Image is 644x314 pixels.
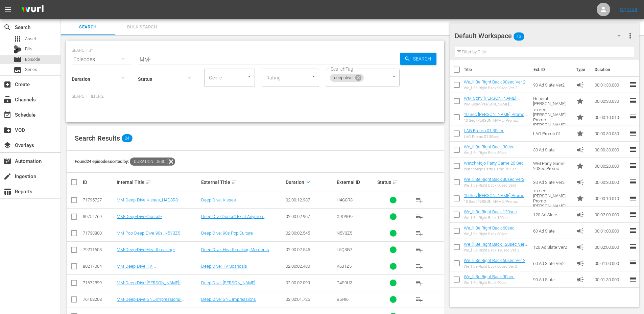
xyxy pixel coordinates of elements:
button: Search [400,53,436,65]
td: 00:00:10.010 [592,109,629,125]
span: Automation [3,157,11,165]
td: 00:00:30.030 [592,93,629,109]
td: 60 Ad Slate [530,223,574,239]
div: 02:00:02.099 [286,280,334,285]
a: MM-Deep-Dive-Doesnt-Exist_DIVE133_X9O9G9 [117,214,165,224]
span: reorder [629,162,637,170]
span: sort [392,179,398,185]
span: Asset [14,35,22,43]
button: playlist_add [411,242,427,258]
span: reorder [629,243,637,251]
td: 00:01:30.000 [592,77,629,93]
a: WatchMojo Party Game 20 Sec [464,161,524,166]
span: deep dive [330,75,357,81]
td: 10 Sec [PERSON_NAME] Promo [PERSON_NAME] [530,190,574,207]
div: 79211603 [83,247,115,252]
span: Search [65,23,111,31]
div: We_ll Be Right Back 90sec [464,281,515,285]
span: Bits [25,46,32,52]
div: 71795727 [83,197,115,202]
div: LAG Promo 01 30sec [464,135,504,139]
span: playlist_add [415,246,423,254]
span: Ad [576,81,584,89]
span: Series [14,66,22,74]
span: Episode [25,56,40,63]
a: MM-Deep-Dive-[PERSON_NAME]-Swift_T4S9U3 [117,280,183,290]
span: reorder [629,194,637,202]
span: Asset [25,35,36,42]
span: create [3,172,11,180]
span: Channels [3,96,11,104]
div: We_ll Be Right Back 60sec [464,232,515,236]
button: playlist_add [411,225,427,241]
span: reorder [629,226,637,235]
div: WatchMojo Party Game 20 Sec [464,167,524,171]
span: Promo [576,97,584,105]
span: star [576,162,584,170]
span: Search Results [75,134,120,142]
button: playlist_add [411,258,427,274]
span: playlist_add [415,213,423,221]
td: WM Party Game 20Sec Promo [530,158,574,174]
span: B5I4I6 [337,297,349,302]
div: External Title [201,178,284,186]
td: 90 Ad Slate Ver2 [530,77,574,93]
div: We_ll Be Right Back 60sec Ver 2 [464,264,525,269]
span: playlist_add [415,262,423,270]
td: 90 Ad Slate [530,271,574,288]
div: 10 Sec [PERSON_NAME] Promo [PERSON_NAME] [464,118,528,123]
div: 02:00:12.937 [286,197,334,202]
td: 120 Ad Slate [530,207,574,223]
span: reorder [629,275,637,283]
span: Ad [576,178,584,186]
a: Deep Dive: Heartbreaking Moments [201,247,269,252]
span: playlist_add [415,295,423,304]
a: We_ll Be Right Back 30sec [464,144,515,149]
span: Promo [576,129,584,138]
div: We_ll Be Right Back 120sec Ver 2 [464,248,528,252]
a: We_ll Be Right Back 30sec Ver2 [464,177,524,182]
a: Deep Dive: TV Scandals [201,264,247,269]
a: MM-Deep-Dive-Kisses_H4G8R3 [117,197,178,202]
span: layers [3,141,11,149]
span: sort [146,179,152,185]
a: MM-Deep-Dive-Heartbreaking-Moments_Dive129_L5Q3G7 [117,247,177,257]
a: We_ll Be Right Back 60sec [464,225,515,231]
a: MM-Deep-Dive-SNL-Impressions-_Dive119_B5I4I6 [117,297,184,307]
span: reorder [629,113,637,121]
th: Ext. ID [529,60,572,79]
span: keyboard_arrow_down [305,179,311,185]
a: Deep Dive: 90s Pop Culture [201,231,253,236]
div: WM-Sony-[PERSON_NAME]-Promo.mov [464,102,528,106]
span: L5Q3G7 [337,247,352,252]
span: Found 24 episodes sorted by: [75,159,175,164]
span: reorder [629,97,637,105]
a: Deep Dive: Kisses [201,197,236,202]
div: 80752769 [83,214,115,219]
span: 24 [122,134,133,142]
button: more_vert [626,28,634,44]
span: playlist_add [415,196,423,204]
a: MM-Deep-Dive-TV-Scandals_Dive130_K6J1Z5 [117,264,169,274]
div: 71672899 [83,280,115,285]
td: 10 Sec [PERSON_NAME] Promo [PERSON_NAME] [530,109,574,125]
button: playlist_add [411,209,427,225]
span: Schedule [3,111,11,119]
span: N5Y3Z5 [337,231,352,236]
span: Duration: desc [130,158,167,166]
td: 120 Ad Slate Ver2 [530,239,574,255]
th: Title [464,60,529,79]
a: LAG Promo 01 30sec [464,128,504,133]
span: Ad [576,211,584,219]
td: 60 Ad Slate Ver2 [530,255,574,271]
button: Open [391,73,397,80]
a: We_ll Be Right Back 90sec [464,274,515,279]
td: 30 Ad Slate [530,142,574,158]
a: Deep Dive: [PERSON_NAME] [201,280,255,285]
span: X9O9G9 [337,214,353,219]
span: playlist_add [415,229,423,237]
span: H4G8R3 [337,197,353,202]
div: 76108208 [83,297,115,302]
span: Series [25,66,37,73]
span: Promo [576,113,584,121]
